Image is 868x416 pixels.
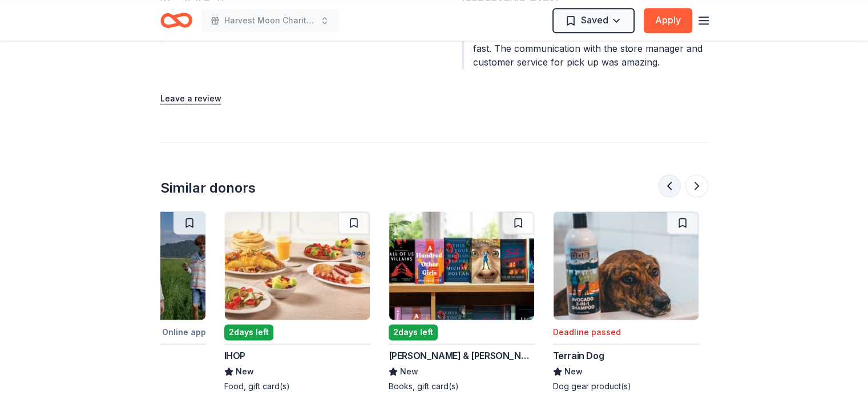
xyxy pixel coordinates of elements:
[389,381,535,392] div: Books, gift card(s)
[564,365,583,378] span: New
[553,211,699,392] a: Image for Terrain DogDeadline passedTerrain DogNewDog gear product(s)
[644,8,692,33] button: Apply
[389,211,534,320] img: Image for Barnes & Noble
[400,365,418,378] span: New
[389,349,535,362] div: [PERSON_NAME] & [PERSON_NAME]
[553,325,621,339] div: Deadline passed
[224,324,273,340] div: 2 days left
[162,325,206,339] div: Online app
[224,211,370,392] a: Image for IHOP2days leftIHOPNewFood, gift card(s)
[553,381,699,392] div: Dog gear product(s)
[224,349,245,362] div: IHOP
[160,179,256,197] div: Similar donors
[236,365,254,378] span: New
[553,349,604,362] div: Terrain Dog
[201,9,338,32] button: Harvest Moon Charity Dance
[224,381,370,392] div: Food, gift card(s)
[554,211,699,320] img: Image for Terrain Dog
[160,92,221,105] button: Leave a review
[581,13,608,27] span: Saved
[552,8,635,33] button: Saved
[160,7,192,34] a: Home
[225,211,370,320] img: Image for IHOP
[462,28,708,69] div: The donation request was received and approved fast. The communication with the store manager and...
[389,211,535,392] a: Image for Barnes & Noble2days left[PERSON_NAME] & [PERSON_NAME]NewBooks, gift card(s)
[389,324,438,340] div: 2 days left
[224,14,316,27] span: Harvest Moon Charity Dance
